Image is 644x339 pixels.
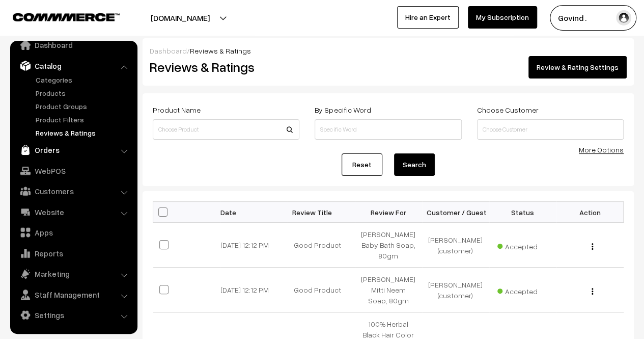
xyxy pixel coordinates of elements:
[13,36,134,54] a: Dashboard
[497,239,548,252] span: Accepted
[422,223,489,268] td: [PERSON_NAME]
[13,306,134,324] a: Settings
[33,114,134,125] a: Product Filters
[550,5,636,31] button: Govind .
[220,202,288,223] th: Date
[33,101,134,112] a: Product Groups
[153,105,201,115] label: Product Name
[220,268,288,312] td: [DATE] 12:12 PM
[592,288,593,295] img: Menu
[13,57,134,75] a: Catalog
[13,162,134,180] a: WebPOS
[13,182,134,200] a: Customers
[33,88,134,98] a: Products
[579,145,624,154] a: More Options
[468,6,537,29] a: My Subscription
[556,202,624,223] th: Action
[33,127,134,138] a: Reviews & Ratings
[288,268,355,312] td: Good Product
[438,291,473,300] span: (customer)
[592,243,593,250] img: Menu
[13,244,134,263] a: Reports
[150,45,627,56] div: /
[13,10,102,22] a: COMMMERCE
[13,265,134,283] a: Marketing
[438,246,473,255] span: (customer)
[13,13,120,21] img: COMMMERCE
[288,202,355,223] th: Review Title
[616,10,631,25] img: user
[397,6,459,29] a: Hire an Expert
[477,105,539,115] label: Choose Customer
[355,268,422,312] td: [PERSON_NAME] Mitti Neem Soap, 80gm
[288,223,355,268] td: Good Product
[422,268,489,312] td: [PERSON_NAME]
[342,153,382,176] a: Reset
[315,105,371,115] label: By Specific Word
[497,283,548,297] span: Accepted
[355,202,422,223] th: Review For
[13,285,134,304] a: Staff Management
[528,56,627,79] a: Review & Rating Settings
[190,46,251,55] span: Reviews & Ratings
[33,74,134,85] a: Categories
[394,153,435,176] button: Search
[422,202,489,223] th: Customer / Guest
[150,46,187,55] a: Dashboard
[489,202,556,223] th: Status
[153,119,299,140] input: Choose Product
[13,203,134,221] a: Website
[355,223,422,268] td: [PERSON_NAME] Baby Bath Soap, 80gm
[220,223,288,268] td: [DATE] 12:12 PM
[315,119,461,140] input: Specific Word
[115,5,245,31] button: [DOMAIN_NAME]
[13,141,134,159] a: Orders
[477,119,624,140] input: Choose Customer
[150,59,298,75] h2: Reviews & Ratings
[13,223,134,242] a: Apps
